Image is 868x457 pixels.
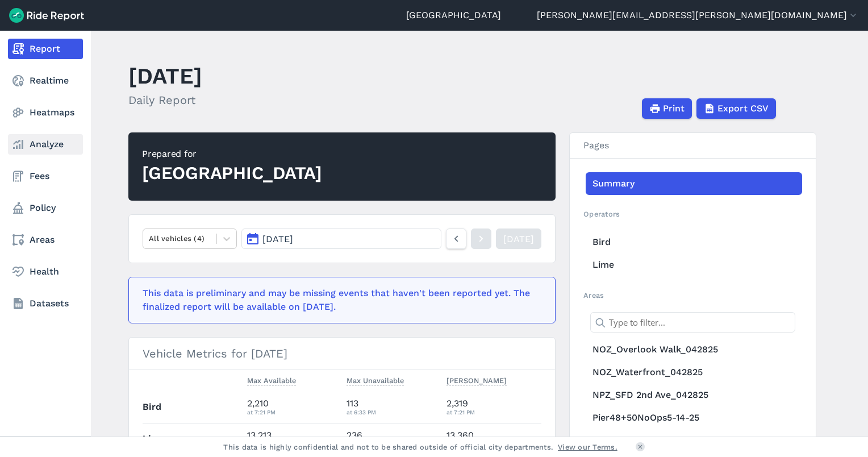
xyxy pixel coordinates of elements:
div: 2,319 [446,397,542,417]
h3: Vehicle Metrics for [DATE] [129,338,555,369]
span: [DATE] [262,234,293,244]
a: NOZ_Waterfront_042825 [586,361,802,384]
h2: Operators [583,209,802,219]
a: Health [8,261,83,282]
h2: Areas [583,290,802,301]
th: Lime [143,423,243,454]
span: Print [663,102,685,115]
a: [DATE] [496,228,541,249]
input: Type to filter... [590,312,795,333]
a: Pier48+50NoOps5-14-25 [586,406,802,429]
a: Lime [586,254,802,276]
div: 2,210 [247,397,338,417]
a: No Parking Updates ([DATE]) [586,429,802,452]
div: This data is preliminary and may be missing events that haven't been reported yet. The finalized ... [143,286,535,314]
a: [GEOGRAPHIC_DATA] [406,9,501,22]
a: Report [8,39,83,59]
a: View our Terms. [558,442,617,452]
a: Policy [8,198,83,218]
th: Bird [143,392,243,423]
a: Areas [8,230,83,250]
div: at 6:33 PM [347,407,437,417]
button: Print [642,98,692,119]
div: at 7:21 PM [247,407,338,417]
button: [DATE] [241,228,441,249]
a: Analyze [8,134,83,155]
div: Prepared for [142,147,322,161]
a: Fees [8,166,83,186]
span: Max Unavailable [347,374,404,385]
span: Max Available [247,374,296,385]
div: 13,360 [446,429,542,449]
h2: Daily Report [128,92,202,109]
div: [GEOGRAPHIC_DATA] [142,161,322,186]
h1: [DATE] [128,60,202,92]
a: Heatmaps [8,102,83,123]
a: Realtime [8,70,83,91]
div: 13,213 [247,429,338,449]
button: [PERSON_NAME][EMAIL_ADDRESS][PERSON_NAME][DOMAIN_NAME] [537,9,859,22]
div: 113 [347,397,437,417]
a: Bird [586,231,802,254]
a: Summary [586,172,802,195]
a: NOZ_Overlook Walk_042825 [586,338,802,361]
span: [PERSON_NAME] [446,374,507,385]
div: 236 [347,429,437,449]
a: NPZ_SFD 2nd Ave_042825 [586,384,802,406]
a: Datasets [8,293,83,314]
span: Export CSV [717,102,769,115]
div: at 7:21 PM [446,407,542,417]
button: [PERSON_NAME] [446,374,507,388]
button: Export CSV [696,98,776,119]
img: Ride Report [9,8,84,23]
button: Max Available [247,374,296,388]
h3: Pages [570,133,816,159]
button: Max Unavailable [347,374,404,388]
